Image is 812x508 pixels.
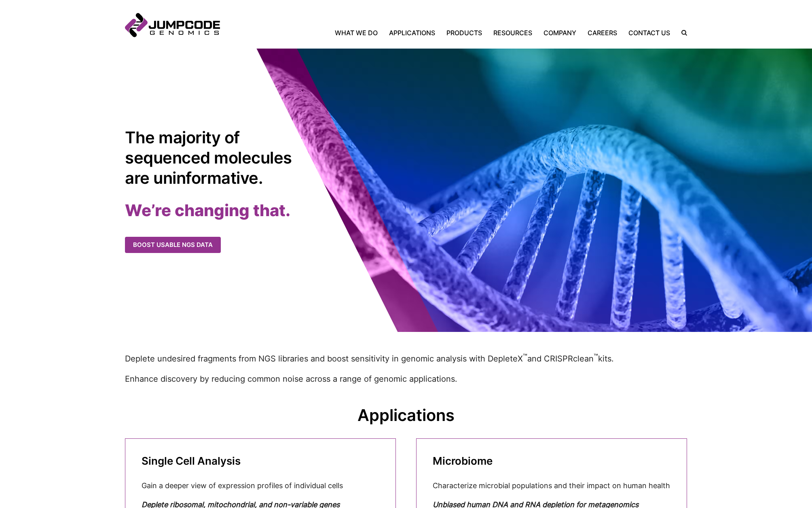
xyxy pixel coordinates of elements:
h1: The majority of sequenced molecules are uninformative. [125,128,297,188]
h2: Applications [125,405,687,425]
a: Products [441,28,488,38]
a: Boost usable NGS data [125,237,221,253]
label: Search the site. [676,30,687,36]
h3: Single Cell Analysis [142,455,379,467]
h3: Microbiome [433,455,670,467]
p: Deplete undesired fragments from NGS libraries and boost sensitivity in genomic analysis with Dep... [125,352,687,365]
a: Company [538,28,582,38]
a: What We Do [335,28,383,38]
p: Enhance discovery by reducing common noise across a range of genomic applications. [125,373,687,385]
a: Careers [582,28,623,38]
nav: Primary Navigation [220,28,676,38]
a: Contact Us [623,28,676,38]
sup: ™ [594,353,598,360]
p: Characterize microbial populations and their impact on human health [433,480,670,491]
sup: ™ [523,353,527,360]
a: Resources [488,28,538,38]
a: Applications [383,28,441,38]
p: Gain a deeper view of expression profiles of individual cells [142,480,379,491]
h2: We’re changing that. [125,200,406,221]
